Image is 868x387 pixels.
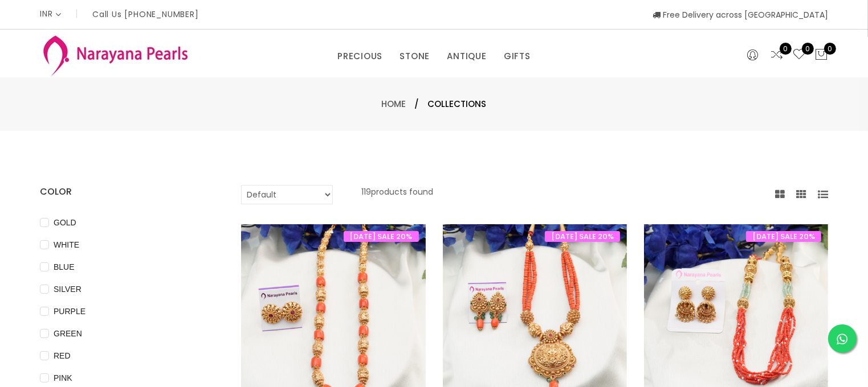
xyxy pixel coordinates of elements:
[824,43,836,55] span: 0
[49,238,84,251] span: WHITE
[447,48,487,65] a: ANTIQUE
[792,48,806,63] a: 0
[49,261,79,273] span: BLUE
[49,216,81,229] span: GOLD
[802,43,814,55] span: 0
[49,305,90,318] span: PURPLE
[653,9,828,20] span: Free Delivery across [GEOGRAPHIC_DATA]
[400,48,430,65] a: STONE
[504,48,531,65] a: GIFTS
[49,283,86,295] span: SILVER
[746,231,821,242] span: [DATE] SALE 20%
[49,327,87,340] span: GREEN
[49,372,77,384] span: PINK
[382,98,406,110] a: Home
[415,97,419,111] span: /
[337,48,382,65] a: PRECIOUS
[545,231,620,242] span: [DATE] SALE 20%
[344,231,419,242] span: [DATE] SALE 20%
[428,97,487,111] span: Collections
[361,185,433,204] p: 119 products found
[770,48,784,63] a: 0
[814,48,828,63] button: 0
[40,185,207,199] h4: COLOR
[49,349,75,362] span: RED
[92,10,199,18] p: Call Us [PHONE_NUMBER]
[780,43,792,55] span: 0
